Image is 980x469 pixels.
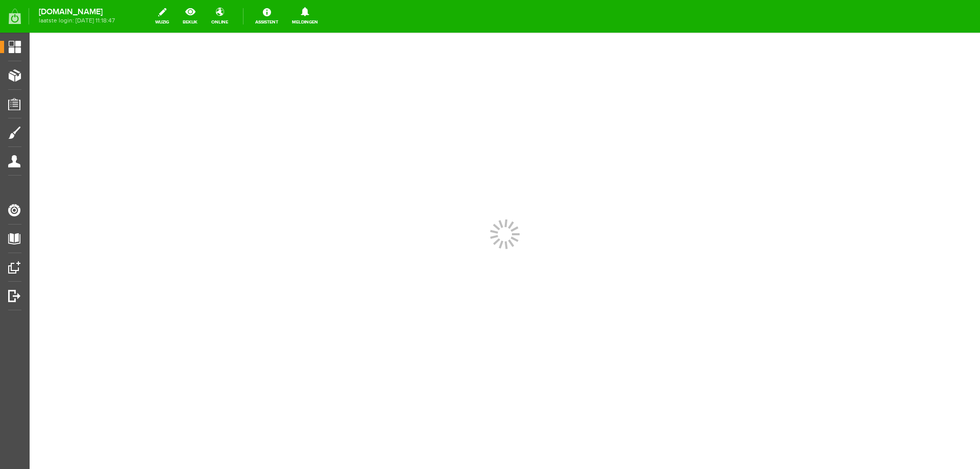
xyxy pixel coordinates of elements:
a: online [205,5,234,28]
a: bekijk [177,5,204,28]
strong: [DOMAIN_NAME] [39,9,115,15]
a: Assistent [249,5,284,28]
a: wijzig [149,5,175,28]
a: Meldingen [286,5,324,28]
span: laatste login: [DATE] 11:18:47 [39,18,115,23]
